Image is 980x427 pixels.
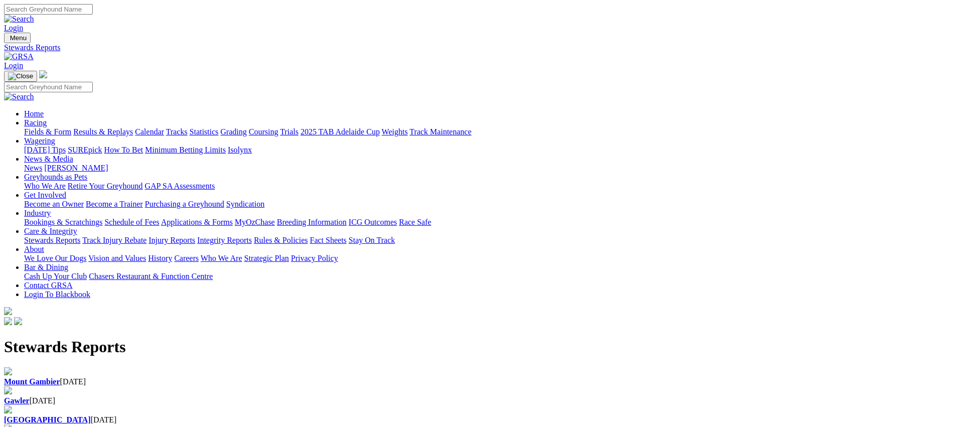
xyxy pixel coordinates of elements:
[24,290,90,299] a: Login To Blackbook
[24,146,976,155] div: Wagering
[145,182,215,190] a: GAP SA Assessments
[135,127,164,136] a: Calendar
[221,127,247,136] a: Grading
[24,118,47,127] a: Racing
[24,191,66,199] a: Get Involved
[4,71,37,82] button: Toggle navigation
[88,254,146,262] a: Vision and Values
[24,236,80,244] a: Stewards Reports
[174,254,199,262] a: Careers
[24,155,73,163] a: News & Media
[4,377,976,386] div: [DATE]
[4,43,976,52] a: Stewards Reports
[4,396,30,405] a: Gawler
[145,146,226,154] a: Minimum Betting Limits
[24,200,84,208] a: Become an Owner
[24,281,72,290] a: Contact GRSA
[249,127,278,136] a: Coursing
[235,218,275,226] a: MyOzChase
[24,182,976,191] div: Greyhounds as Pets
[254,236,308,244] a: Rules & Policies
[4,338,976,356] h1: Stewards Reports
[4,386,12,394] img: file-red.svg
[244,254,289,262] a: Strategic Plan
[349,218,397,226] a: ICG Outcomes
[104,146,143,154] a: How To Bet
[24,227,77,235] a: Care & Integrity
[8,72,33,80] img: Close
[24,164,42,172] a: News
[24,182,66,190] a: Who We Are
[24,146,66,154] a: [DATE] Tips
[73,127,133,136] a: Results & Replays
[4,396,976,405] div: [DATE]
[4,15,34,24] img: Search
[68,182,143,190] a: Retire Your Greyhound
[24,209,51,217] a: Industry
[24,218,102,226] a: Bookings & Scratchings
[24,164,976,173] div: News & Media
[148,236,195,244] a: Injury Reports
[24,272,87,280] a: Cash Up Your Club
[86,200,143,208] a: Become a Trainer
[291,254,338,262] a: Privacy Policy
[4,367,12,375] img: file-red.svg
[24,127,71,136] a: Fields & Form
[399,218,431,226] a: Race Safe
[24,173,87,181] a: Greyhounds as Pets
[24,136,55,145] a: Wagering
[4,61,23,70] a: Login
[4,4,93,15] input: Search
[24,263,68,271] a: Bar & Dining
[4,52,34,61] img: GRSA
[4,317,12,325] img: facebook.svg
[24,254,976,263] div: About
[10,34,27,42] span: Menu
[349,236,395,244] a: Stay On Track
[39,70,47,78] img: logo-grsa-white.png
[300,127,380,136] a: 2025 TAB Adelaide Cup
[4,405,12,413] img: file-red.svg
[201,254,242,262] a: Who We Are
[4,307,12,315] img: logo-grsa-white.png
[382,127,408,136] a: Weights
[14,317,22,325] img: twitter.svg
[24,218,976,227] div: Industry
[4,82,93,92] input: Search
[228,146,252,154] a: Isolynx
[44,164,108,172] a: [PERSON_NAME]
[24,272,976,281] div: Bar & Dining
[4,377,60,386] a: Mount Gambier
[4,415,976,424] div: [DATE]
[24,254,86,262] a: We Love Our Dogs
[145,200,224,208] a: Purchasing a Greyhound
[4,33,31,43] button: Toggle navigation
[24,200,976,209] div: Get Involved
[197,236,252,244] a: Integrity Reports
[280,127,298,136] a: Trials
[410,127,471,136] a: Track Maintenance
[89,272,213,280] a: Chasers Restaurant & Function Centre
[4,415,91,424] a: [GEOGRAPHIC_DATA]
[226,200,264,208] a: Syndication
[190,127,219,136] a: Statistics
[161,218,233,226] a: Applications & Forms
[24,109,44,118] a: Home
[310,236,347,244] a: Fact Sheets
[82,236,146,244] a: Track Injury Rebate
[104,218,159,226] a: Schedule of Fees
[68,146,102,154] a: SUREpick
[24,245,44,253] a: About
[24,127,976,136] div: Racing
[4,92,34,101] img: Search
[277,218,347,226] a: Breeding Information
[166,127,188,136] a: Tracks
[148,254,172,262] a: History
[4,24,23,32] a: Login
[24,236,976,245] div: Care & Integrity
